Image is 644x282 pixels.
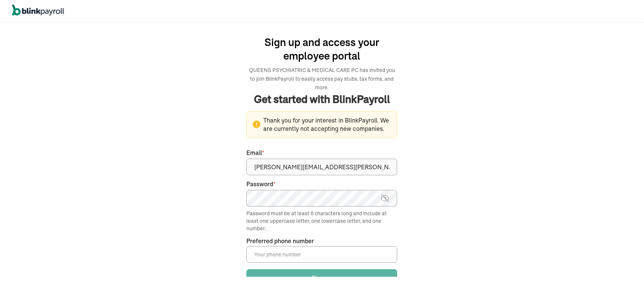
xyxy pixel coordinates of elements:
label: Password [246,180,397,189]
img: logo [12,5,64,16]
input: Your email address [246,159,397,175]
iframe: Chat Widget [606,246,644,282]
div: Password must be at least 8 characters long and include at least one uppercase letter, one lowerc... [246,210,397,232]
h1: Sign up and access your employee portal [246,35,397,63]
img: eye [380,194,390,203]
span: Get started with BlinkPayroll [254,92,390,107]
label: Email [246,149,397,157]
input: Your phone number [246,246,397,263]
span: QUEENS PSYCHIATRIC & MEDICAL CARE PC has invited you to join BlinkPayroll to easily access pay st... [249,67,395,91]
span: Thank you for your interest in BlinkPayroll. We are currently not accepting new companies. [253,116,391,133]
label: Preferred phone number [246,237,314,245]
